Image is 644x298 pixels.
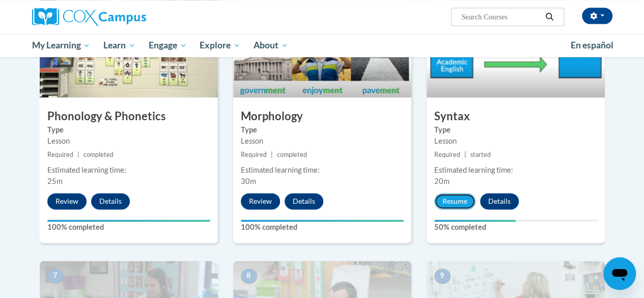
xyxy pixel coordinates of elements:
[241,165,404,176] div: Estimated learning time:
[47,193,87,209] button: Review
[47,124,210,136] label: Type
[97,34,142,57] a: Learn
[47,220,210,222] div: Your progress
[241,193,280,209] button: Review
[241,222,404,233] label: 100% completed
[434,136,597,147] div: Lesson
[564,35,620,56] a: En español
[200,39,240,51] span: Explore
[193,34,247,57] a: Explore
[32,8,215,26] a: Cox Campus
[47,136,210,147] div: Lesson
[83,151,114,158] span: completed
[149,39,187,51] span: Engage
[571,40,613,50] span: En español
[434,177,450,185] span: 20m
[285,193,323,209] button: Details
[247,34,295,57] a: About
[24,34,620,57] div: Main menu
[434,268,451,284] span: 9
[434,124,597,136] label: Type
[470,151,491,158] span: started
[464,151,466,158] span: |
[460,11,542,23] input: Search Courses
[47,268,64,284] span: 7
[241,268,257,284] span: 8
[271,151,273,158] span: |
[241,177,256,185] span: 30m
[32,39,90,51] span: My Learning
[25,34,97,57] a: My Learning
[427,109,605,124] h3: Syntax
[241,136,404,147] div: Lesson
[542,11,557,23] button: Search
[233,109,411,124] h3: Morphology
[32,8,146,26] img: Cox Campus
[241,151,267,158] span: Required
[434,193,475,209] button: Resume
[241,220,404,222] div: Your progress
[103,39,135,51] span: Learn
[434,220,516,222] div: Your progress
[47,222,210,233] label: 100% completed
[254,39,288,51] span: About
[241,124,404,136] label: Type
[480,193,519,209] button: Details
[434,222,597,233] label: 50% completed
[142,34,193,57] a: Engage
[434,165,597,176] div: Estimated learning time:
[47,165,210,176] div: Estimated learning time:
[77,151,79,158] span: |
[40,109,218,124] h3: Phonology & Phonetics
[277,151,307,158] span: completed
[47,151,73,158] span: Required
[582,8,612,24] button: Account Settings
[47,177,63,185] span: 25m
[91,193,130,209] button: Details
[603,257,636,290] iframe: Button to launch messaging window
[434,151,460,158] span: Required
